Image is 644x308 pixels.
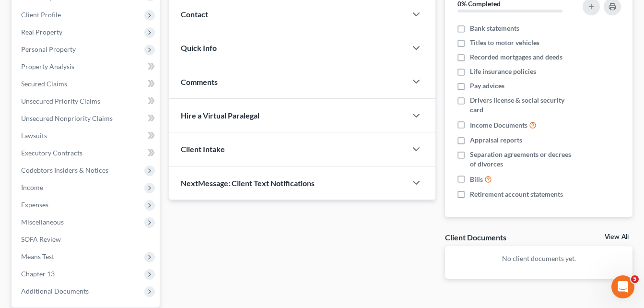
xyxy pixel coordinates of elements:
[181,10,208,19] span: Contact
[21,235,61,243] span: SOFA Review
[21,80,67,88] span: Secured Claims
[470,135,522,145] span: Appraisal reports
[13,144,160,162] a: Executory Contracts
[21,166,108,174] span: Codebtors Insiders & Notices
[21,252,54,261] span: Means Test
[21,287,89,295] span: Additional Documents
[21,28,62,36] span: Real Property
[470,120,527,130] span: Income Documents
[13,58,160,75] a: Property Analysis
[13,93,160,110] a: Unsecured Priority Claims
[470,175,483,184] span: Bills
[470,95,577,115] span: Drivers license & social security card
[21,97,100,105] span: Unsecured Priority Claims
[21,131,47,140] span: Lawsuits
[21,218,64,226] span: Miscellaneous
[181,144,225,154] span: Client Intake
[21,183,43,191] span: Income
[181,77,218,86] span: Comments
[181,178,315,188] span: NextMessage: Client Text Notifications
[181,111,259,120] span: Hire a Virtual Paralegal
[445,232,506,242] div: Client Documents
[21,62,74,71] span: Property Analysis
[13,75,160,93] a: Secured Claims
[13,127,160,144] a: Lawsuits
[181,43,217,52] span: Quick Info
[470,24,519,33] span: Bank statements
[470,150,577,169] span: Separation agreements or decrees of divorces
[21,11,61,19] span: Client Profile
[21,149,82,157] span: Executory Contracts
[470,67,536,76] span: Life insurance policies
[13,231,160,248] a: SOFA Review
[453,254,625,263] p: No client documents yet.
[21,45,76,53] span: Personal Property
[470,81,504,91] span: Pay advices
[470,52,562,62] span: Recorded mortgages and deeds
[13,110,160,127] a: Unsecured Nonpriority Claims
[631,275,639,283] span: 5
[611,275,634,298] iframe: Intercom live chat
[470,190,563,199] span: Retirement account statements
[21,114,113,122] span: Unsecured Nonpriority Claims
[21,270,55,278] span: Chapter 13
[470,38,539,47] span: Titles to motor vehicles
[605,234,629,240] a: View All
[21,201,48,209] span: Expenses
